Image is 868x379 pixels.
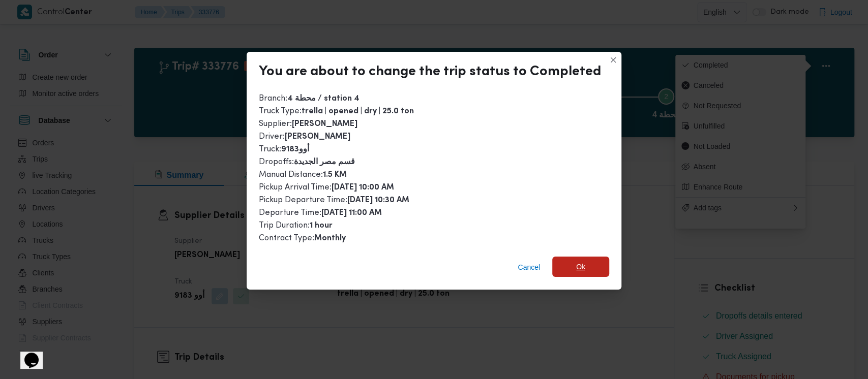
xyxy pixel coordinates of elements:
span: Pickup Arrival Time : [259,183,394,192]
span: Pickup Departure Time : [259,196,409,204]
b: [DATE] 10:30 AM [347,197,409,204]
span: Dropoffs : [259,158,355,166]
b: محطة 4 / station 4 [287,95,360,103]
b: 1.5 KM [323,171,347,179]
span: Truck : [259,145,309,153]
span: Cancel [518,261,540,273]
b: 9183أوو [281,146,309,153]
span: Branch : [259,94,360,103]
span: Trip Duration : [259,222,333,230]
span: Ok [576,261,585,273]
b: [PERSON_NAME] [285,133,350,141]
button: Ok [552,257,609,277]
span: Departure Time : [259,209,382,217]
b: 1 hour [310,222,333,230]
button: Closes this modal window [607,54,619,66]
span: Driver : [259,133,350,141]
b: [DATE] 11:00 AM [321,209,382,217]
b: [PERSON_NAME] [292,120,357,128]
span: Supplier : [259,120,357,128]
div: You are about to change the trip status to Completed [259,64,601,80]
button: Cancel [514,257,544,277]
span: Contract Type : [259,234,346,242]
iframe: chat widget [10,338,43,369]
b: قسم مصر الجديدة [294,159,355,166]
span: Manual Distance : [259,171,347,179]
b: trella | opened | dry | 25.0 ton [302,108,414,115]
b: [DATE] 10:00 AM [332,184,394,192]
b: Monthly [314,235,346,242]
span: Truck Type : [259,107,414,115]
